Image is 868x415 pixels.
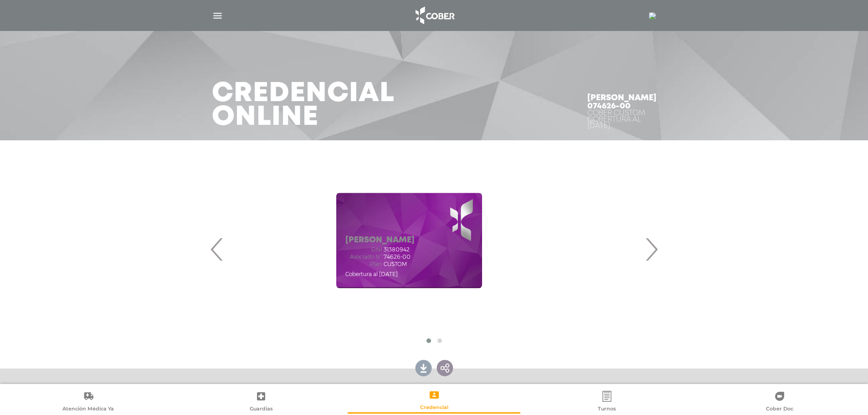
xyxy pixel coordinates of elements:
span: Asociado N° [345,254,382,260]
a: Cober Doc [693,390,866,414]
span: Atención Médica Ya [62,405,114,414]
a: Credencial [348,389,520,412]
span: Plan [345,261,382,267]
h3: Credencial Online [212,82,395,129]
span: Previous [208,225,226,274]
span: Turnos [598,405,616,414]
a: Atención Médica Ya [2,390,175,414]
span: Credencial [420,404,448,412]
span: 74626-00 [384,254,411,260]
span: Guardias [250,405,273,414]
h5: [PERSON_NAME] [345,236,415,246]
span: CUSTOM [384,261,407,267]
span: 31380942 [384,246,410,253]
div: Cober CUSTOM Cobertura al [DATE] [587,110,657,129]
span: Next [642,225,660,274]
img: Cober_menu-lines-white.svg [212,10,223,21]
h4: [PERSON_NAME] 074626-00 [587,94,657,110]
span: Cober Doc [766,405,793,414]
a: Turnos [520,390,693,414]
img: logo_cober_home-white.png [411,5,458,26]
a: Guardias [175,390,347,414]
span: DNI [345,246,382,253]
span: Cobertura al [DATE] [345,271,398,277]
img: 14383 [649,12,656,20]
